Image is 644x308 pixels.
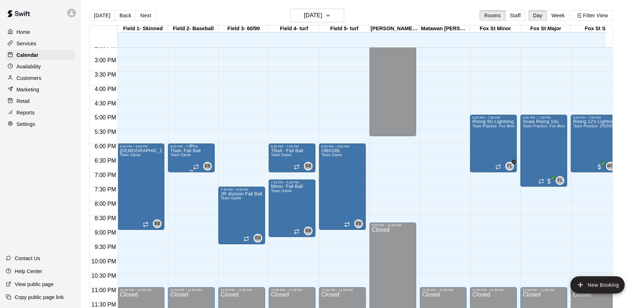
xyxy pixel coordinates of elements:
[422,289,464,292] div: 11:00 PM – 11:59 PM
[357,219,363,228] span: Brian Burns
[539,178,544,184] span: Recurring event
[470,26,521,32] div: Fox St Minor
[254,234,262,243] div: Brian Burns
[319,26,369,32] div: Field 5- turf
[218,187,265,244] div: 7:30 PM – 9:30 PM: JR division Fall Ball
[304,162,313,171] div: Brian Burns
[170,145,213,148] div: 6:00 PM – 7:00 PM
[170,289,213,292] div: 11:00 PM – 11:59 PM
[294,164,300,170] span: Recurring event
[17,63,41,70] p: Availability
[546,178,553,185] span: All customers have paid
[512,160,516,164] span: +1
[6,96,75,107] div: Retail
[523,124,567,128] span: Team Practice- Fox Minor
[305,227,312,235] span: BB
[17,40,36,47] p: Services
[6,119,75,130] a: Settings
[508,162,514,171] span: Frank Loconte & 1 other
[93,216,118,222] span: 8:30 PM
[93,158,118,164] span: 6:30 PM
[304,227,313,235] div: Brian Burns
[305,163,312,170] span: BB
[307,227,313,235] span: Brian Burns
[120,145,162,148] div: 6:00 PM – 9:00 PM
[93,187,118,193] span: 7:30 PM
[271,289,313,292] div: 11:00 PM – 11:59 PM
[607,163,614,170] span: WS
[571,26,621,32] div: Fox St Sr
[17,98,30,105] p: Retail
[6,107,75,118] a: Reports
[115,10,136,21] button: Back
[15,281,54,288] p: View public page
[269,180,316,237] div: 7:15 PM – 9:15 PM: Minor- Fall Ball
[521,26,571,32] div: Fox St Major
[93,201,118,207] span: 8:00 PM
[271,181,313,184] div: 7:15 PM – 9:15 PM
[17,28,30,36] p: Home
[505,162,514,171] div: Frank Loconte
[17,86,39,93] p: Marketing
[6,27,75,37] a: Home
[294,229,300,235] span: Recurring event
[93,72,118,78] span: 3:30 PM
[507,163,513,170] span: FL
[93,230,118,236] span: 9:00 PM
[90,273,118,279] span: 10:30 PM
[118,144,164,230] div: 6:00 PM – 9:00 PM: Lady Lightning-
[556,176,564,185] div: Frank Loconte
[15,255,40,262] p: Contact Us
[372,224,414,227] div: 8:45 PM – 11:59 PM
[93,57,118,63] span: 3:00 PM
[221,188,263,191] div: 7:30 PM – 9:30 PM
[17,74,41,82] p: Customers
[321,153,342,157] span: Team Game
[90,302,118,308] span: 11:30 PM
[170,153,191,157] span: Team Game
[6,73,75,83] div: Customers
[6,50,75,60] div: Calendar
[93,172,118,178] span: 7:00 PM
[472,289,515,292] div: 11:00 PM – 11:59 PM
[559,176,564,185] span: Frank Loconte
[571,115,618,172] div: 5:00 PM – 7:00 PM: Rising 12's Lightning
[523,116,565,119] div: 5:00 PM – 7:30 PM
[15,294,64,301] p: Copy public page link
[93,86,118,92] span: 4:00 PM
[15,268,42,275] p: Help Center
[154,220,160,227] span: BB
[89,10,115,21] button: [DATE]
[573,124,631,128] span: Team Practice- [PERSON_NAME]
[472,116,515,119] div: 5:00 PM – 7:00 PM
[6,38,75,49] div: Services
[521,115,567,187] div: 5:00 PM – 7:30 PM: Scala Rising 10u
[321,145,364,148] div: 6:00 PM – 9:00 PM
[6,84,75,95] a: Marketing
[470,115,517,172] div: 5:00 PM – 7:00 PM: Rising 9U Lightning Practice
[206,162,212,171] span: Brian Burns
[369,26,420,32] div: [PERSON_NAME] Park Snack Stand
[547,10,570,21] button: Week
[271,153,291,157] span: Team Game
[255,235,261,242] span: BB
[606,162,615,171] div: Walter Siecinski
[93,244,118,250] span: 9:30 PM
[505,10,526,21] button: Staff
[290,9,344,22] button: [DATE]
[90,259,118,265] span: 10:00 PM
[221,196,241,200] span: Team Game
[257,234,262,243] span: Brian Burns
[90,287,118,294] span: 11:00 PM
[168,144,215,172] div: 6:00 PM – 7:00 PM: Tball- Fall Ball
[572,10,613,21] button: Filter View
[193,164,199,170] span: Recurring event
[120,289,162,292] div: 11:00 PM – 11:59 PM
[6,61,75,72] a: Availability
[17,51,38,59] p: Calendar
[480,10,505,21] button: Rooms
